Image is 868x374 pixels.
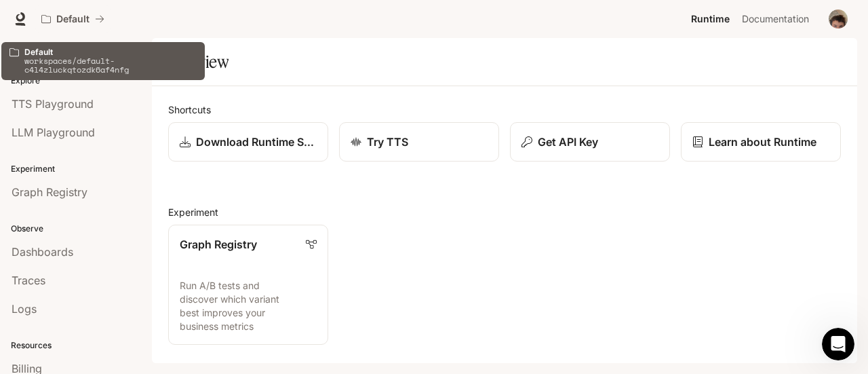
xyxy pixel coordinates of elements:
[510,122,670,162] button: Get API Key
[686,5,735,33] a: Runtime
[822,328,854,360] iframe: Intercom live chat
[367,134,408,150] p: Try TTS
[180,236,257,253] p: Graph Registry
[180,279,317,333] p: Run A/B tests and discover which variant best improves your business metrics
[825,5,852,33] button: User avatar
[339,122,499,162] a: Try TTS
[35,5,111,33] button: All workspaces
[168,205,841,219] h2: Experiment
[168,102,841,117] h2: Shortcuts
[168,122,328,162] a: Download Runtime SDK
[24,48,197,56] p: Default
[168,225,328,345] a: Graph RegistryRun A/B tests and discover which variant best improves your business metrics
[24,56,197,74] p: workspaces/default-c4l4zluckqtozdk6af4nfg
[681,122,841,162] a: Learn about Runtime
[691,11,730,28] span: Runtime
[56,14,90,25] p: Default
[742,11,809,28] span: Documentation
[196,134,317,150] p: Download Runtime SDK
[538,134,598,150] p: Get API Key
[829,10,848,29] img: User avatar
[709,134,816,150] p: Learn about Runtime
[736,5,819,33] a: Documentation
